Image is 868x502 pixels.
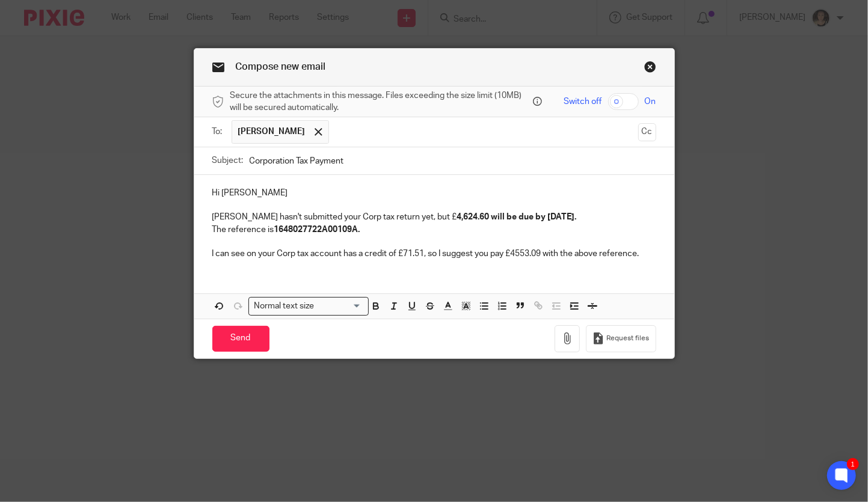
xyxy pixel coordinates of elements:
[564,96,602,108] span: Switch off
[212,248,656,260] p: I can see on your Corp tax account has a credit of £71.51, so I suggest you pay £4553.09 with the...
[236,62,326,72] span: Compose new email
[230,90,531,114] span: Secure the attachments in this message. Files exceeding the size limit (10MB) will be secured aut...
[212,211,656,223] p: [PERSON_NAME] hasn't submitted your Corp tax return yet, but £
[238,126,306,138] span: [PERSON_NAME]
[274,225,360,234] strong: 1648027722A00109A.
[212,155,244,167] label: Subject:
[212,224,656,236] p: The reference is
[251,300,317,313] span: Normal text size
[212,187,656,199] p: Hi [PERSON_NAME]
[644,61,656,77] a: Close this dialog window
[318,300,361,313] input: Search for option
[586,325,656,352] button: Request files
[638,123,656,141] button: Cc
[607,334,650,343] span: Request files
[645,96,656,108] span: On
[847,458,859,470] div: 1
[212,326,269,352] input: Send
[212,126,226,138] label: To:
[457,213,577,221] strong: 4,624.60 will be due by [DATE].
[248,297,369,316] div: Search for option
